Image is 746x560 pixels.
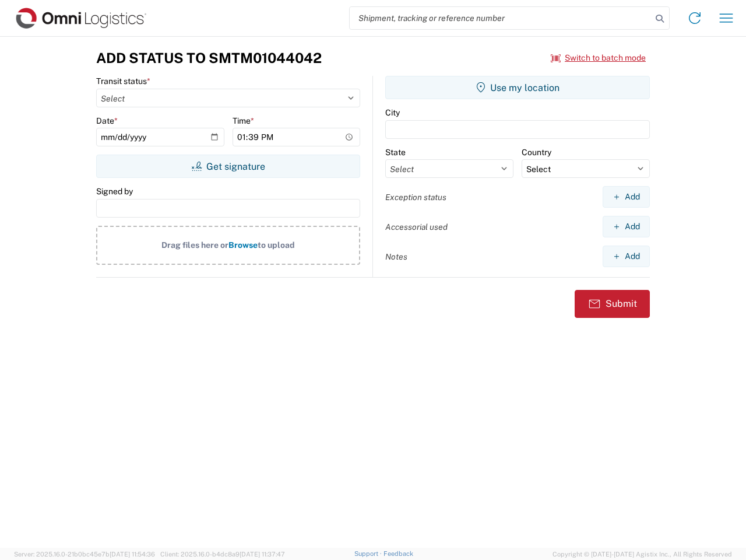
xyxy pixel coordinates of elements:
label: Transit status [96,76,150,86]
span: [DATE] 11:54:36 [110,551,155,558]
button: Submit [575,290,650,318]
label: City [385,107,400,118]
label: Country [522,147,551,157]
span: Client: 2025.16.0-b4dc8a9 [160,551,285,558]
span: Drag files here or [161,240,228,250]
span: to upload [258,240,295,250]
span: Browse [228,240,258,250]
button: Add [603,246,650,267]
span: [DATE] 11:37:47 [240,551,285,558]
h3: Add Status to SMTM01044042 [96,50,322,66]
button: Use my location [385,76,650,99]
label: Date [96,116,118,126]
span: Copyright © [DATE]-[DATE] Agistix Inc., All Rights Reserved [553,549,732,559]
button: Add [603,216,650,237]
label: Exception status [385,192,446,202]
label: Time [233,116,254,126]
a: Support [354,550,383,557]
label: Accessorial used [385,222,448,232]
span: Server: 2025.16.0-21b0bc45e7b [14,551,155,558]
label: State [385,147,406,157]
label: Notes [385,251,407,262]
button: Switch to batch mode [551,48,646,68]
button: Add [603,186,650,208]
a: Feedback [383,550,413,557]
label: Signed by [96,186,133,197]
input: Shipment, tracking or reference number [350,7,652,29]
button: Get signature [96,155,360,178]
